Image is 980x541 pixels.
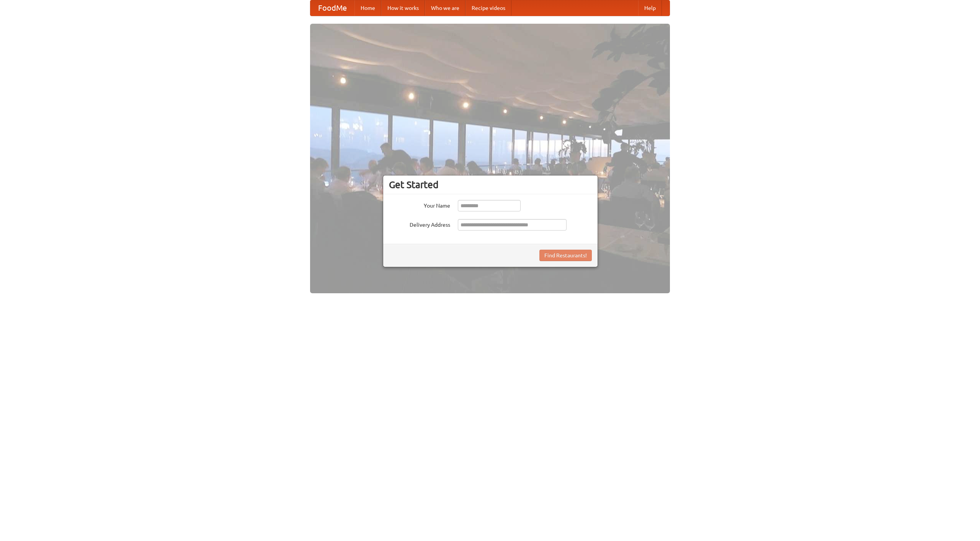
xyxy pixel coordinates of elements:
button: Find Restaurants! [539,250,592,261]
label: Your Name [389,200,450,210]
a: Help [638,0,662,16]
a: Recipe videos [465,0,511,16]
a: Who we are [425,0,465,16]
a: How it works [381,0,425,16]
label: Delivery Address [389,219,450,229]
a: Home [354,0,381,16]
h3: Get Started [389,179,592,190]
a: FoodMe [310,0,354,16]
